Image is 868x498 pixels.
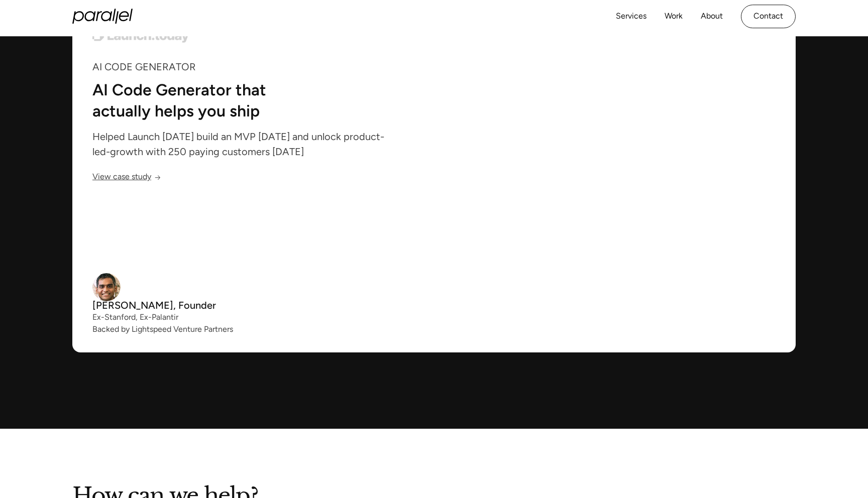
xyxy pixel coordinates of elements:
div: [PERSON_NAME], Founder [92,301,233,308]
a: home [72,9,133,24]
a: About [701,9,723,24]
a: Contact [741,5,796,28]
p: Helped Launch [DATE] build an MVP [DATE] and unlock product-led-growth with 250 paying customers ... [92,133,395,155]
a: Services [616,9,646,24]
a: Work [665,9,683,24]
div: AI Code Generator [92,63,395,70]
div: Backed by Lightspeed Venture Partners [92,326,233,332]
p: AI Code Generator that actually helps you ship [92,82,356,117]
div: Ex-Stanford, Ex-Palantir [92,315,233,321]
